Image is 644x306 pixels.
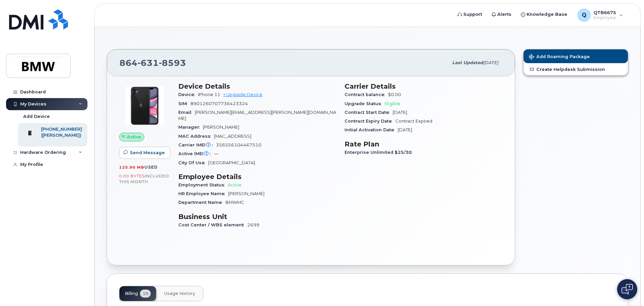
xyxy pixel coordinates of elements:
button: Send Message [119,147,171,159]
span: [PERSON_NAME] [203,125,239,130]
button: Add Roaming Package [524,49,628,63]
span: 125.90 MB [119,165,144,170]
span: Device [178,92,198,97]
span: MAC Address [178,134,214,139]
h3: Carrier Details [345,82,503,90]
h3: Business Unit [178,213,336,221]
span: Upgrade Status [345,101,385,106]
span: City Of Use [178,160,208,165]
span: Active IMEI [178,151,214,156]
span: used [144,165,158,170]
span: Employment Status [178,182,228,187]
span: Contract Expired [395,119,432,124]
span: Email [178,110,195,115]
span: 356556104467510 [216,142,261,147]
span: [DATE] [398,127,412,132]
h3: Device Details [178,82,336,90]
span: [MAC_ADDRESS] [214,134,251,139]
span: HR Employee Name [178,191,228,196]
a: + Upgrade Device [223,92,262,97]
span: Send Message [130,149,165,156]
a: Create Helpdesk Submission [524,63,628,75]
span: $0.00 [388,92,401,97]
h3: Rate Plan [345,140,503,148]
span: 2699 [247,222,259,227]
span: 8593 [159,58,186,68]
span: Cost Center / WBS element [178,222,247,227]
span: Active [228,182,242,187]
span: [DATE] [483,60,498,65]
span: 0.00 Bytes [119,174,145,178]
span: 631 [138,58,159,68]
img: Open chat [621,284,633,295]
span: Enterprise Unlimited $25/30 [345,150,415,155]
span: iPhone 11 [198,92,220,97]
span: [GEOGRAPHIC_DATA] [208,160,255,165]
span: Manager [178,125,203,130]
span: Contract Expiry Date [345,119,395,124]
span: [PERSON_NAME] [228,191,264,196]
span: Add Roaming Package [529,54,590,60]
span: Last updated [452,60,483,65]
span: Carrier IMEI [178,142,216,147]
span: Active [127,134,141,140]
span: Contract balance [345,92,388,97]
span: 864 [119,58,186,68]
span: [DATE] [393,110,407,115]
span: BMWMC [225,200,244,205]
span: SIM [178,101,190,106]
span: 8901260707736423324 [190,101,248,106]
span: Contract Start Date [345,110,393,115]
span: — [214,151,218,156]
span: Initial Activation Date [345,127,398,132]
span: Eligible [385,101,400,106]
span: Usage History [164,291,195,296]
span: [PERSON_NAME][EMAIL_ADDRESS][PERSON_NAME][DOMAIN_NAME] [178,110,336,121]
h3: Employee Details [178,173,336,181]
span: Department Name [178,200,225,205]
img: iPhone_11.jpg [124,86,165,126]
